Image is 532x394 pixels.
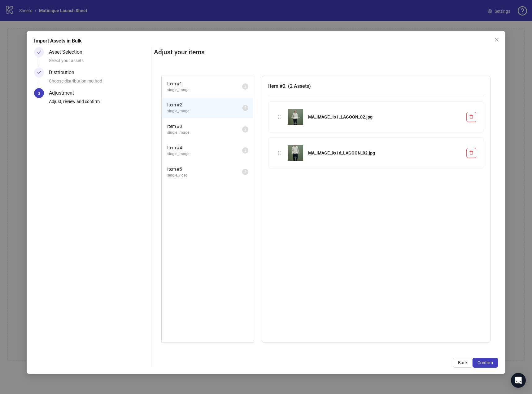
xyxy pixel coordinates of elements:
span: check [37,70,41,75]
span: 2 [244,170,246,174]
span: check [37,50,41,54]
div: Select your assets [49,57,149,68]
div: MA_IMAGE_9x16_LAGOON_02.jpg [308,150,461,156]
span: holder [277,151,281,155]
span: single_image [167,130,242,136]
div: Open Intercom Messenger [511,373,526,388]
span: Back [458,360,468,365]
div: Asset Selection [49,47,87,57]
h2: Adjust your items [154,47,498,57]
span: Item # 1 [167,80,242,87]
div: MA_IMAGE_1x1_LAGOON_02.jpg [308,114,461,120]
button: Confirm [473,358,498,368]
span: close [494,37,499,42]
span: ( 2 Assets ) [288,83,311,89]
img: MA_IMAGE_1x1_LAGOON_02.jpg [288,109,303,125]
sup: 2 [242,105,248,111]
span: Item # 2 [167,101,242,108]
span: 2 [244,84,246,89]
span: 3 [38,91,40,96]
span: single_image [167,108,242,114]
h3: Item # 2 [268,82,484,90]
div: Choose distribution method [49,78,149,88]
span: single_video [167,172,242,178]
span: single_image [167,151,242,157]
span: 2 [244,127,246,132]
span: 2 [244,106,246,110]
span: delete [469,114,473,119]
button: Back [453,358,473,368]
span: 2 [244,148,246,153]
div: Adjust, review and confirm [49,98,149,109]
span: delete [469,150,473,155]
div: Adjustment [49,88,79,98]
button: Delete [466,148,476,158]
span: Item # 3 [167,123,242,130]
div: holder [276,114,283,120]
span: single_image [167,87,242,93]
span: Item # 4 [167,144,242,151]
span: Confirm [477,360,493,365]
button: Delete [466,112,476,122]
div: Distribution [49,68,79,78]
sup: 2 [242,169,248,175]
img: MA_IMAGE_9x16_LAGOON_02.jpg [288,145,303,161]
sup: 2 [242,83,248,90]
span: Item # 5 [167,166,242,172]
button: Close [492,35,502,45]
sup: 2 [242,126,248,132]
div: Import Assets in Bulk [34,37,498,45]
sup: 2 [242,147,248,154]
span: holder [277,115,281,119]
div: holder [276,150,283,156]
